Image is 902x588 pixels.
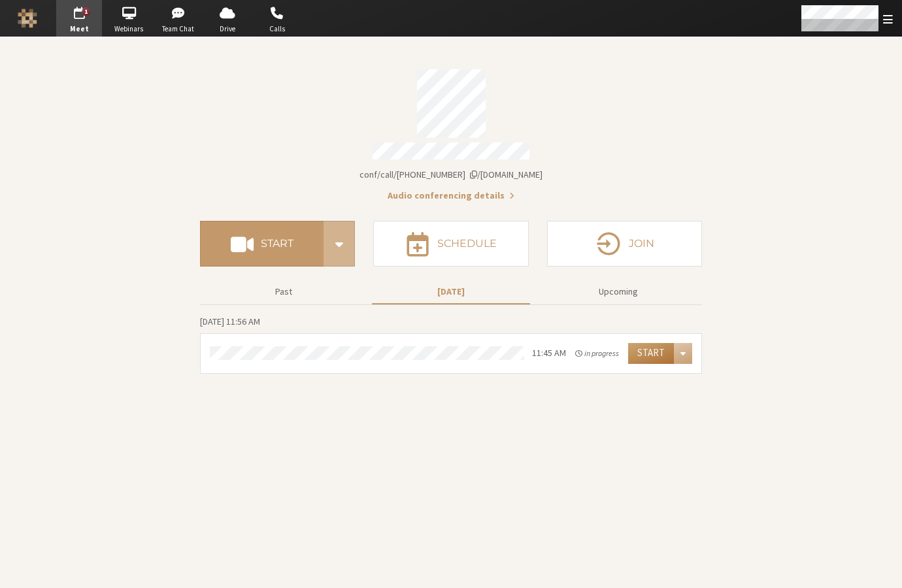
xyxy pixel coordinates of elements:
div: 1 [82,7,91,16]
span: Calls [254,24,300,35]
div: 11:45 AM [532,346,566,360]
span: Team Chat [156,24,201,35]
button: Join [547,221,702,267]
section: Account details [200,60,702,203]
h4: Join [629,238,654,249]
span: Drive [205,24,250,35]
button: Start [200,221,324,267]
iframe: Chat [869,554,892,579]
button: Schedule [373,221,528,267]
button: Upcoming [539,280,697,303]
button: [DATE] [372,280,530,303]
section: Today's Meetings [200,314,702,374]
button: Past [205,280,363,303]
div: Open menu [674,343,692,364]
span: Webinars [106,24,152,35]
em: in progress [575,348,619,359]
button: Copy my meeting room linkCopy my meeting room link [359,168,543,182]
h4: Schedule [437,238,497,249]
div: Start conference options [324,221,355,267]
img: Iotum [18,8,37,28]
span: Meet [56,24,102,35]
span: Copy my meeting room link [359,169,543,180]
button: Start [628,343,674,364]
button: Audio conferencing details [388,189,514,203]
h4: Start [261,238,293,249]
span: [DATE] 11:56 AM [200,316,260,327]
